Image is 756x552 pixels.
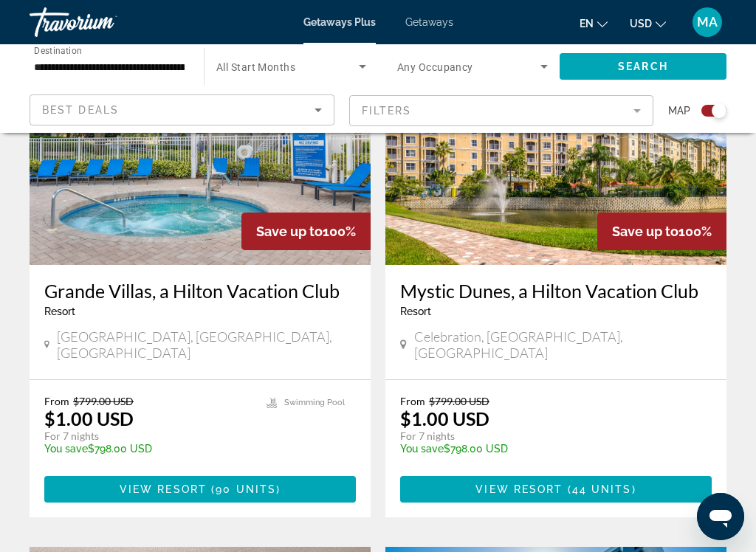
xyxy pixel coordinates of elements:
span: You save [400,443,444,455]
img: DP77E01X.jpg [385,29,726,265]
mat-select: Sort by [42,101,322,119]
button: User Menu [688,7,726,38]
a: Grande Villas, a Hilton Vacation Club [44,280,356,302]
a: Getaways [405,16,453,28]
p: $798.00 USD [400,443,697,455]
span: ( ) [563,483,636,495]
span: Resort [44,306,75,317]
span: From [44,395,69,407]
span: Save up to [256,224,323,239]
p: For 7 nights [44,429,252,443]
span: Map [668,100,690,121]
button: Search [560,53,726,80]
span: ( ) [207,483,281,495]
span: Destination [34,45,82,55]
span: 44 units [572,483,632,495]
span: All Start Months [216,61,295,73]
span: Search [618,61,668,72]
button: Change language [580,13,608,34]
span: View Resort [475,483,563,495]
p: $1.00 USD [400,407,489,429]
span: [GEOGRAPHIC_DATA], [GEOGRAPHIC_DATA], [GEOGRAPHIC_DATA] [57,328,356,361]
span: $799.00 USD [73,395,134,407]
a: Mystic Dunes, a Hilton Vacation Club [400,280,712,302]
p: For 7 nights [400,429,697,443]
span: Swimming Pool [284,398,345,407]
div: 100% [241,213,371,250]
button: Filter [349,94,654,127]
span: en [580,18,594,30]
span: You save [44,443,88,455]
p: $798.00 USD [44,443,252,455]
span: Any Occupancy [397,61,473,73]
span: MA [697,15,718,30]
a: Travorium [30,3,177,41]
span: USD [630,18,652,30]
button: Change currency [630,13,666,34]
span: From [400,395,425,407]
button: View Resort(44 units) [400,476,712,503]
div: 100% [597,213,726,250]
span: Save up to [612,224,678,239]
span: Resort [400,306,431,317]
span: Best Deals [42,104,119,116]
iframe: Button to launch messaging window [697,493,744,540]
img: 3996O01X.jpg [30,29,371,265]
a: Getaways Plus [303,16,376,28]
p: $1.00 USD [44,407,134,429]
span: View Resort [120,483,207,495]
span: 90 units [216,483,276,495]
span: $799.00 USD [429,395,489,407]
button: View Resort(90 units) [44,476,356,503]
span: Celebration, [GEOGRAPHIC_DATA], [GEOGRAPHIC_DATA] [414,328,712,361]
